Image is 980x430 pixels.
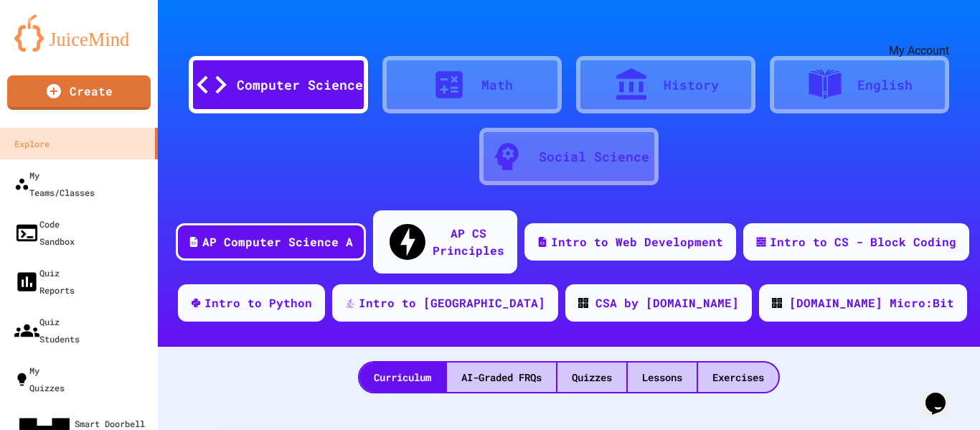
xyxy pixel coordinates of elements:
[14,135,50,152] div: Explore
[359,363,446,392] div: Curriculum
[889,42,949,60] div: My Account
[628,363,697,392] div: Lessons
[772,298,782,308] img: CODE_logo_RGB.png
[433,225,504,259] div: AP CS Principles
[14,167,95,201] div: My Teams/Classes
[557,363,626,392] div: Quizzes
[595,294,739,312] div: CSA by [DOMAIN_NAME]
[7,75,151,110] a: Create
[204,294,312,312] div: Intro to Python
[857,75,913,95] div: English
[578,298,588,308] img: CODE_logo_RGB.png
[664,75,719,95] div: History
[14,313,80,347] div: Quiz Students
[237,75,363,95] div: Computer Science
[14,264,75,299] div: Quiz Reports
[920,373,966,416] iframe: chat widget
[770,233,956,251] div: Intro to CS - Block Coding
[14,14,143,52] img: logo-orange.svg
[789,294,954,312] div: [DOMAIN_NAME] Micro:Bit
[14,362,65,396] div: My Quizzes
[698,363,778,392] div: Exercises
[539,147,649,167] div: Social Science
[551,233,723,251] div: Intro to Web Development
[202,233,353,251] div: AP Computer Science A
[447,363,556,392] div: AI-Graded FRQs
[14,215,75,250] div: Code Sandbox
[481,75,513,95] div: Math
[359,294,545,312] div: Intro to [GEOGRAPHIC_DATA]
